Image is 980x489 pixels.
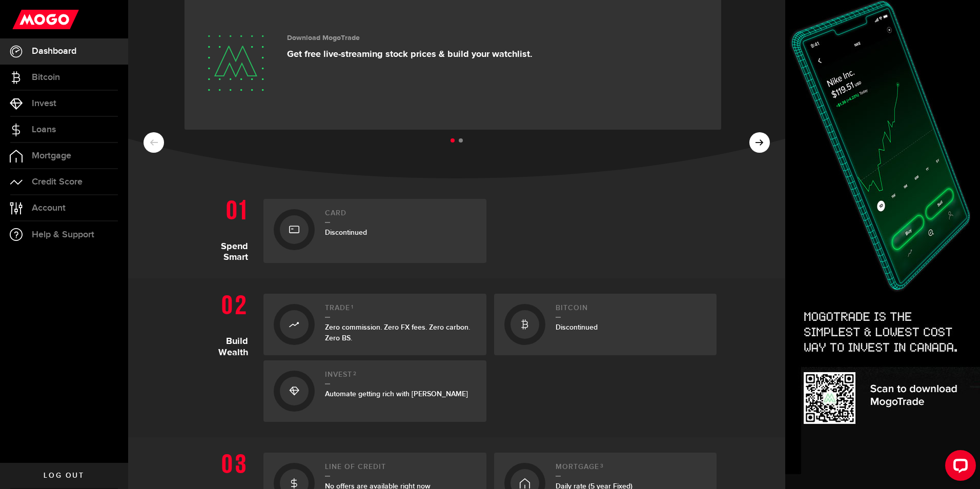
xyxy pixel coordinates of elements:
h1: Spend Smart [197,194,256,263]
span: Account [32,203,66,213]
a: CardDiscontinued [263,199,486,263]
p: Get free live-streaming stock prices & build your watchlist. [287,49,533,60]
span: Invest [32,99,56,108]
span: Loans [32,125,56,134]
h2: Invest [325,371,476,384]
h2: Trade [325,304,476,318]
sup: 2 [353,371,357,377]
sup: 3 [600,463,604,469]
h2: Card [325,209,476,223]
span: Mortgage [32,151,71,160]
span: Discontinued [556,323,598,332]
h2: Bitcoin [556,304,707,318]
span: Credit Score [32,177,83,187]
span: Bitcoin [32,73,60,82]
iframe: LiveChat chat widget [937,446,980,489]
h3: Download MogoTrade [287,34,533,43]
span: Automate getting rich with [PERSON_NAME] [325,390,468,398]
span: Dashboard [32,47,76,56]
span: Log out [44,472,84,479]
span: Help & Support [32,230,94,239]
a: BitcoinDiscontinued [494,294,717,355]
sup: 1 [351,304,354,310]
a: Trade1Zero commission. Zero FX fees. Zero carbon. Zero BS. [263,294,486,355]
span: Discontinued [325,228,367,237]
span: Zero commission. Zero FX fees. Zero carbon. Zero BS. [325,323,470,342]
h2: Mortgage [556,463,707,477]
a: Invest2Automate getting rich with [PERSON_NAME] [263,360,486,422]
h2: Line of credit [325,463,476,477]
h1: Build Wealth [197,289,256,422]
